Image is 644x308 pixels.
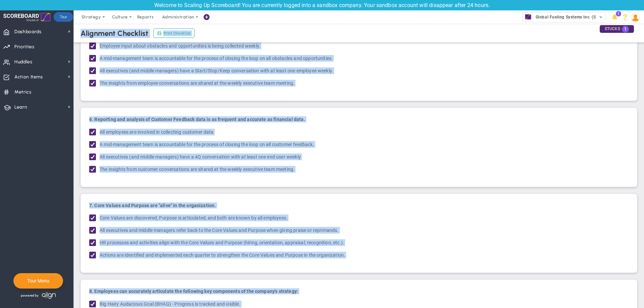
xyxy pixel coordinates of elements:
[100,214,287,222] span: Core Values are discovered, Purpose is articulated, and both are known by all employees.
[100,166,294,174] span: The insights from customer conversations are shared at the weekly executive team meeting.
[620,10,630,24] li: Help & Frequently Asked Questions (FAQ)
[609,10,620,24] li: Announcements
[100,80,294,87] span: The insights from employee conversations are shared at the weekly executive team meeting.
[14,70,43,84] span: Action Items
[100,239,344,247] span: HR processes and activities align with the Core Values and Purpose (hiring, orientation, appraisa...
[112,14,128,19] span: Culture
[100,252,345,259] span: Actions are identified and implemented each quarter to strengthen the Core Values and Purpose in ...
[14,85,32,99] span: Metrics
[100,153,301,161] span: All executives (and middle managers) have a 4Q conversation with at least one end user weekly
[100,67,333,75] span: All executives (and middle managers) have a Start/Stop/Keep conversation with at least one employ...
[100,141,314,149] span: A mid-management team is accountable for the process of closing the loop on all customer feedback.
[14,55,33,69] span: Huddles
[532,13,612,21] span: Global Fueling Systems Inc. (Sandbox)
[600,25,634,33] div: STUCKS
[163,30,191,36] span: Print Checklist
[80,29,148,38] div: Alignment Checklist
[100,43,260,50] span: Employee input about obstacles and opportunities is being collected weekly.
[622,26,629,33] span: 1
[134,10,157,24] span: Reports
[14,100,27,114] span: Learn
[524,13,532,21] img: 33614.Company.photo
[100,55,333,63] span: A mid-management team is accountable for the process of closing the loop on all obstacles and opp...
[153,28,195,38] button: Print Checklist
[25,278,51,284] button: Tour Menu
[89,288,629,294] h4: 8. Employees can accurately articulate the following key components of the company's strategy:
[89,202,629,208] h4: 7. Core Values and Purpose are "alive" in the organization.
[82,14,101,19] span: Strategy
[100,129,214,136] span: All employees are involved in collecting customer data
[162,14,194,19] span: Administration
[14,40,35,54] span: Priorities
[13,290,85,301] div: Powered by Align
[100,227,339,235] span: All executives and middle managers refer back to the Core Values and Purpose when giving praise o...
[14,25,42,39] span: Dashboards
[89,116,629,122] h4: 6. Reporting and analysis of Customer Feedback data is as frequent and accurate as financial data.
[596,13,606,22] span: select
[616,11,621,16] span: 1
[631,13,640,22] img: 210081.Person.photo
